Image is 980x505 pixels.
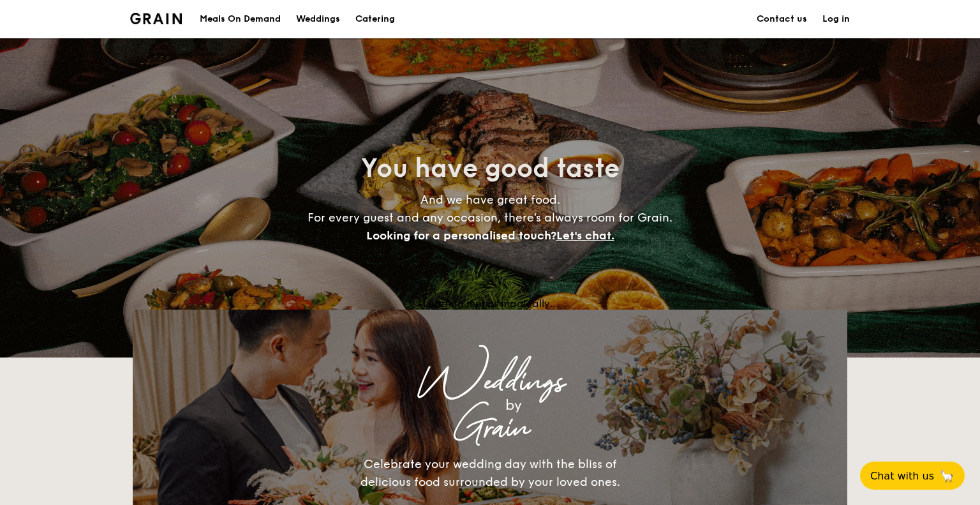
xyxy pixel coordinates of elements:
[130,13,182,24] img: Grain
[939,469,954,483] span: 🦙
[556,229,614,243] span: Let's chat.
[245,371,735,394] div: Weddings
[130,13,182,24] a: Logotype
[870,470,934,482] span: Chat with us
[133,298,847,310] div: Loading menus magically...
[245,417,735,440] div: Grain
[346,455,634,491] div: Celebrate your wedding day with the bliss of delicious food surrounded by your loved ones.
[860,462,965,490] button: Chat with us🦙
[292,394,735,417] div: by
